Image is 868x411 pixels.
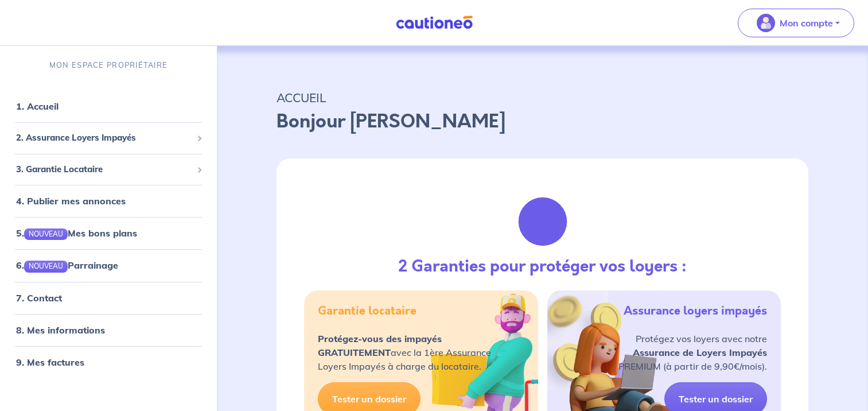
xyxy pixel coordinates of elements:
[5,254,212,277] div: 6.NOUVEAUParrainage
[49,60,168,71] p: MON ESPACE PROPRIÉTAIRE
[5,158,212,181] div: 3. Garantie Locataire
[757,14,775,32] img: illu_account_valid_menu.svg
[5,319,212,342] div: 8. Mes informations
[398,257,687,277] h3: 2 Garanties pour protéger vos loyers :
[277,87,808,108] p: ACCUEIL
[16,100,59,112] a: 1. Accueil
[618,332,767,373] p: Protégez vos loyers avec notre PREMIUM (à partir de 9,90€/mois).
[16,356,84,368] a: 9. Mes factures
[5,95,212,118] div: 1. Accueil
[780,16,833,30] p: Mon compte
[318,304,417,318] h5: Garantie locataire
[16,227,137,239] a: 5.NOUVEAUMes bons plans
[624,304,767,318] h5: Assurance loyers impayés
[277,108,808,135] p: Bonjour [PERSON_NAME]
[5,286,212,309] div: 7. Contact
[16,131,192,145] span: 2. Assurance Loyers Impayés
[633,347,767,358] strong: Assurance de Loyers Impayés
[512,191,574,253] img: justif-loupe
[738,9,854,37] button: illu_account_valid_menu.svgMon compte
[16,163,192,176] span: 3. Garantie Locataire
[16,292,62,304] a: 7. Contact
[318,332,491,373] p: avec la 1ère Assurance Loyers Impayés à charge du locataire.
[5,351,212,374] div: 9. Mes factures
[5,222,212,245] div: 5.NOUVEAUMes bons plans
[391,15,477,30] img: Cautioneo
[16,195,126,207] a: 4. Publier mes annonces
[5,189,212,212] div: 4. Publier mes annonces
[16,259,118,271] a: 6.NOUVEAUParrainage
[318,333,442,358] strong: Protégez-vous des impayés GRATUITEMENT
[16,324,105,336] a: 8. Mes informations
[5,127,212,149] div: 2. Assurance Loyers Impayés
